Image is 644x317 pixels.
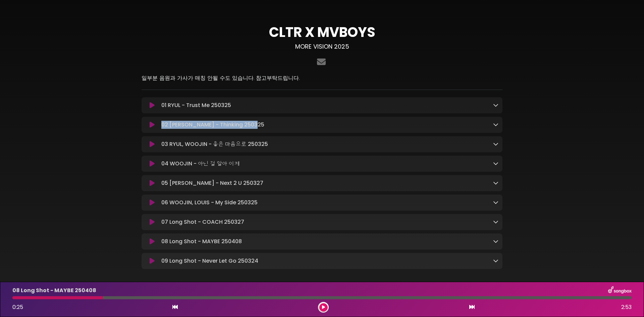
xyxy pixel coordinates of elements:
h1: CLTR X MVBOYS [142,24,502,40]
p: 06 WOOJIN, LOUIS - My Side 250325 [161,199,258,207]
p: 08 Long Shot - MAYBE 250408 [12,286,96,295]
p: 07 Long Shot - COACH 250327 [161,218,244,226]
img: songbox-logo-white.png [608,286,632,295]
p: 09 Long Shot - Never Let Go 250324 [161,257,258,265]
p: 01 RYUL - Trust Me 250325 [161,101,231,109]
p: 04 WOOJIN - 아닌 걸 알아 이제 [161,160,239,168]
p: 일부분 음원과 가사가 매칭 안될 수도 있습니다. 참고부탁드립니다. [142,74,502,82]
p: 08 Long Shot - MAYBE 250408 [161,237,242,246]
p: 03 RYUL, WOOJIN - 좋은 마음으로 250325 [161,140,268,148]
p: 05 [PERSON_NAME] - Next 2 U 250327 [161,179,263,187]
h3: MORE VISION 2025 [142,43,502,50]
p: 02 [PERSON_NAME] - Thinking 250325 [161,121,264,129]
